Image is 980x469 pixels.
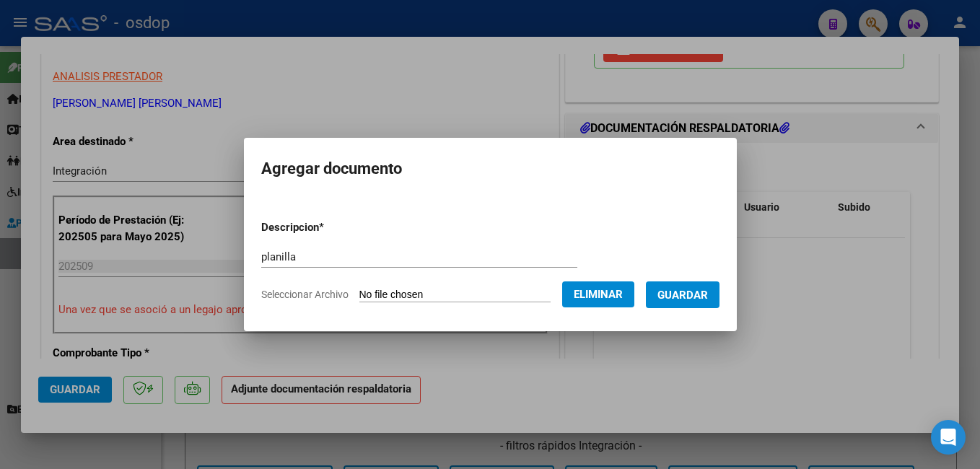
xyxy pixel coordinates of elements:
button: Guardar [646,281,719,308]
div: Open Intercom Messenger [931,420,966,455]
span: Eliminar [574,288,623,301]
p: Descripcion [261,219,399,236]
span: Seleccionar Archivo [261,289,349,300]
h2: Agregar documento [261,155,719,183]
span: Guardar [657,289,708,302]
button: Eliminar [562,281,634,307]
